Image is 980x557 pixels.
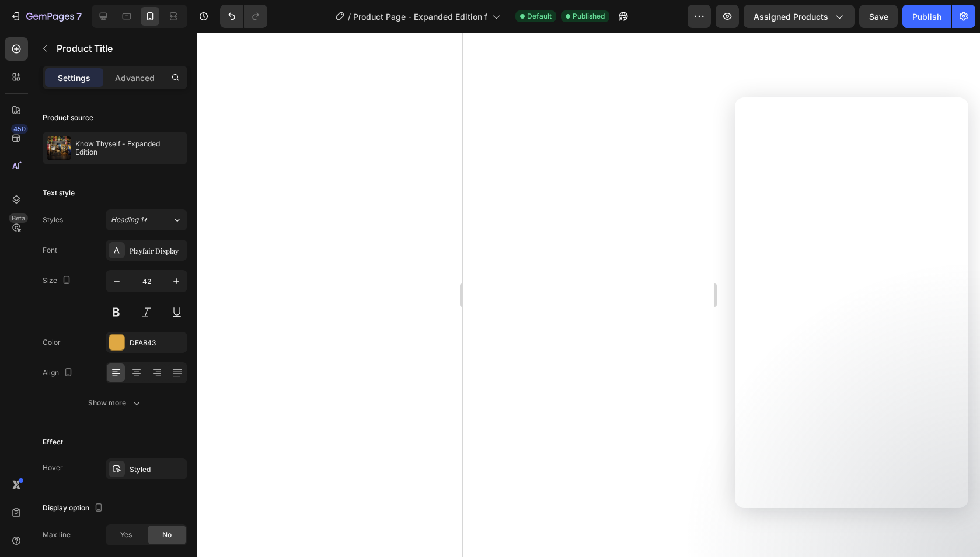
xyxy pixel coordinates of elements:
[220,5,267,28] div: Undo/Redo
[573,11,605,22] span: Published
[43,393,187,414] button: Show more
[58,72,90,84] p: Settings
[43,245,57,255] div: Font
[735,97,968,508] iframe: Intercom live chat
[130,246,184,256] div: Playfair Display
[43,188,75,198] div: Text style
[348,10,351,23] span: /
[130,338,184,348] div: DFA843
[11,124,28,134] div: 450
[111,215,148,225] span: Heading 1*
[43,437,63,447] div: Effect
[57,41,183,55] p: Product Title
[869,12,888,22] span: Save
[43,530,71,540] div: Max line
[9,213,28,223] div: Beta
[47,136,71,160] img: product feature img
[88,397,142,409] div: Show more
[75,140,183,156] p: Know Thyself - Expanded Edition
[463,33,714,557] iframe: Design area
[76,9,82,23] p: 7
[43,337,61,348] div: Color
[754,10,828,23] span: Assigned Products
[43,113,93,123] div: Product source
[43,365,75,381] div: Align
[130,464,184,475] div: Styled
[162,530,172,540] span: No
[353,10,487,23] span: Product Page - Expanded Edition f
[43,463,63,473] div: Hover
[43,500,106,516] div: Display option
[43,273,74,289] div: Size
[940,500,968,528] iframe: Intercom live chat
[527,11,552,22] span: Default
[5,5,87,28] button: 7
[106,209,187,230] button: Heading 1*
[120,530,132,540] span: Yes
[912,10,941,23] div: Publish
[43,215,63,225] div: Styles
[744,5,855,28] button: Assigned Products
[902,5,951,28] button: Publish
[115,72,155,84] p: Advanced
[859,5,898,28] button: Save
